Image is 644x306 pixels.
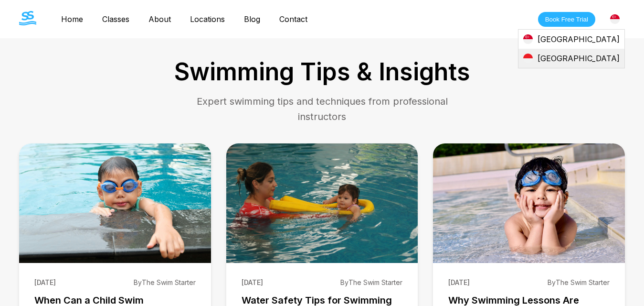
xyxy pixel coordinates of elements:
[34,278,56,286] span: [DATE]
[538,12,595,27] button: Book Free Trial
[93,14,139,24] a: Classes
[518,30,624,49] div: [GEOGRAPHIC_DATA]
[610,14,620,24] img: Singapore
[605,9,625,29] div: [GEOGRAPHIC_DATA]
[180,14,234,24] a: Locations
[52,14,93,24] a: Home
[270,14,317,24] a: Contact
[19,57,625,86] h1: Swimming Tips & Insights
[523,34,533,44] img: Singapore
[139,14,180,24] a: About
[19,143,211,263] img: When Can a Child Swim Independently?
[340,278,402,286] span: By The Swim Starter
[548,278,610,286] span: By The Swim Starter
[234,14,270,24] a: Blog
[433,143,625,263] img: Why Swimming Lessons Are Important for Kids
[523,54,533,63] img: Indonesia
[448,278,470,286] span: [DATE]
[226,143,418,263] img: Water Safety Tips for Swimming Every Parent Should Know
[134,278,196,286] span: By The Swim Starter
[518,49,624,68] div: [GEOGRAPHIC_DATA]
[242,278,263,286] span: [DATE]
[179,94,465,124] p: Expert swimming tips and techniques from professional instructors
[19,11,36,25] img: The Swim Starter Logo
